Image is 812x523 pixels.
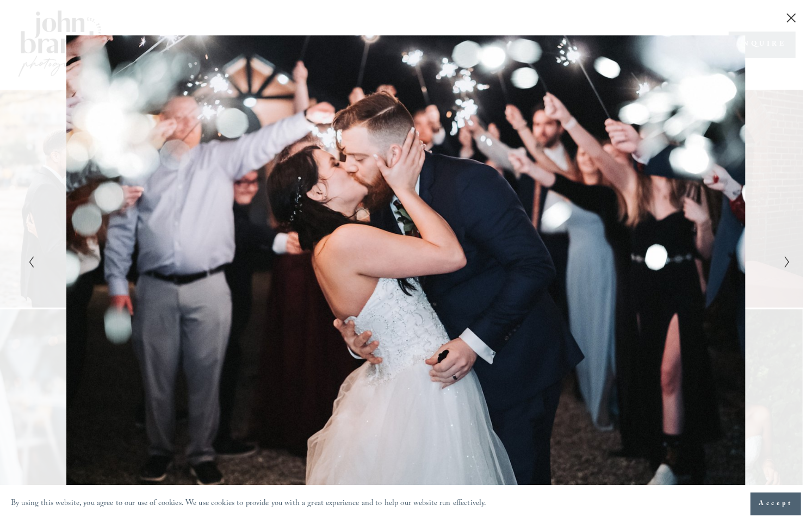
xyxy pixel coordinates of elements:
[780,255,788,268] button: Next Slide
[759,499,793,509] span: Accept
[24,255,32,268] button: Previous Slide
[783,12,800,24] button: Close
[751,493,801,515] button: Accept
[11,496,487,512] p: By using this website, you agree to our use of cookies. We use cookies to provide you with a grea...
